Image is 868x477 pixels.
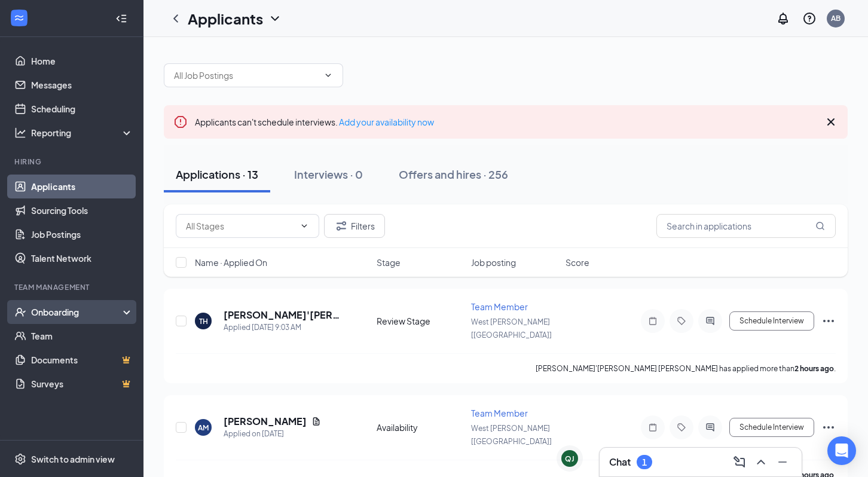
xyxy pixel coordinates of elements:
[674,316,689,326] svg: Tag
[14,453,26,465] svg: Settings
[31,306,123,318] div: Onboarding
[268,11,282,26] svg: ChevronDown
[31,246,133,270] a: Talent Network
[224,428,321,440] div: Applied on [DATE]
[13,12,25,24] svg: WorkstreamLogo
[31,453,115,465] div: Switch to admin view
[224,308,344,322] h5: [PERSON_NAME]'[PERSON_NAME] [PERSON_NAME]
[224,415,307,428] h5: [PERSON_NAME]
[311,417,321,426] svg: Document
[377,421,464,433] div: Availability
[14,127,26,139] svg: Analysis
[195,256,267,268] span: Name · Applied On
[642,457,647,467] div: 1
[471,301,528,312] span: Team Member
[646,423,660,432] svg: Note
[188,8,263,29] h1: Applicants
[198,423,209,433] div: AM
[14,306,26,318] svg: UserCheck
[31,127,134,139] div: Reporting
[31,372,133,396] a: SurveysCrown
[399,167,508,182] div: Offers and hires · 256
[827,436,856,465] div: Open Intercom Messenger
[471,424,552,446] span: West [PERSON_NAME] [[GEOGRAPHIC_DATA]]
[609,455,631,469] h3: Chat
[31,198,133,222] a: Sourcing Tools
[31,49,133,73] a: Home
[821,314,836,328] svg: Ellipses
[821,420,836,435] svg: Ellipses
[324,214,385,238] button: Filter Filters
[646,316,660,326] svg: Note
[31,222,133,246] a: Job Postings
[831,13,841,23] div: AB
[729,418,814,437] button: Schedule Interview
[31,97,133,121] a: Scheduling
[31,73,133,97] a: Messages
[199,316,208,326] div: TH
[14,282,131,292] div: Team Management
[115,13,127,25] svg: Collapse
[195,117,434,127] span: Applicants can't schedule interviews.
[294,167,363,182] div: Interviews · 0
[703,316,717,326] svg: ActiveChat
[729,311,814,331] button: Schedule Interview
[802,11,817,26] svg: QuestionInfo
[703,423,717,432] svg: ActiveChat
[674,423,689,432] svg: Tag
[471,317,552,340] span: West [PERSON_NAME] [[GEOGRAPHIC_DATA]]
[323,71,333,80] svg: ChevronDown
[565,454,574,464] div: QJ
[566,256,589,268] span: Score
[224,322,344,334] div: Applied [DATE] 9:03 AM
[339,117,434,127] a: Add your availability now
[31,348,133,372] a: DocumentsCrown
[794,364,834,373] b: 2 hours ago
[14,157,131,167] div: Hiring
[186,219,295,233] input: All Stages
[471,256,516,268] span: Job posting
[775,455,790,469] svg: Minimize
[824,115,838,129] svg: Cross
[730,452,749,472] button: ComposeMessage
[377,315,464,327] div: Review Stage
[656,214,836,238] input: Search in applications
[334,219,349,233] svg: Filter
[751,452,771,472] button: ChevronUp
[31,324,133,348] a: Team
[732,455,747,469] svg: ComposeMessage
[377,256,401,268] span: Stage
[773,452,792,472] button: Minimize
[31,175,133,198] a: Applicants
[471,408,528,418] span: Team Member
[536,363,836,374] p: [PERSON_NAME]'[PERSON_NAME] [PERSON_NAME] has applied more than .
[176,167,258,182] div: Applications · 13
[174,69,319,82] input: All Job Postings
[754,455,768,469] svg: ChevronUp
[299,221,309,231] svg: ChevronDown
[173,115,188,129] svg: Error
[815,221,825,231] svg: MagnifyingGlass
[169,11,183,26] svg: ChevronLeft
[776,11,790,26] svg: Notifications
